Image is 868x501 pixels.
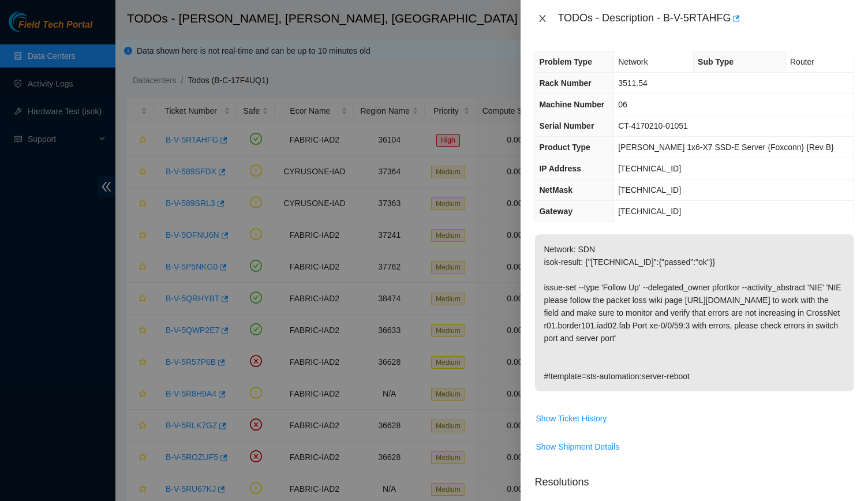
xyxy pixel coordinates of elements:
[539,207,573,216] span: Gateway
[535,409,607,428] button: Show Ticket History
[536,412,607,425] span: Show Ticket History
[618,207,681,216] span: [TECHNICAL_ID]
[535,234,854,391] p: Network: SDN isok-result: {"[TECHNICAL_ID]":{"passed":"ok"}} issue-set --type 'Follow Up' --deleg...
[536,440,619,453] span: Show Shipment Details
[539,143,590,152] span: Product Type
[618,100,627,109] span: 06
[790,57,814,66] span: Router
[534,465,854,490] p: Resolutions
[618,78,648,88] span: 3511.54
[618,164,681,173] span: [TECHNICAL_ID]
[618,121,688,130] span: CT-4170210-01051
[698,57,734,66] span: Sub Type
[618,143,834,152] span: [PERSON_NAME] 1x6-X7 SSD-E Server {Foxconn} {Rev B}
[539,121,594,130] span: Serial Number
[538,14,547,23] span: close
[539,185,573,195] span: NetMask
[539,100,604,109] span: Machine Number
[539,57,592,66] span: Problem Type
[534,13,551,24] button: Close
[539,78,591,88] span: Rack Number
[618,57,648,66] span: Network
[535,438,620,456] button: Show Shipment Details
[558,9,854,28] div: TODOs - Description - B-V-5RTAHFG
[539,164,581,173] span: IP Address
[618,185,681,195] span: [TECHNICAL_ID]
